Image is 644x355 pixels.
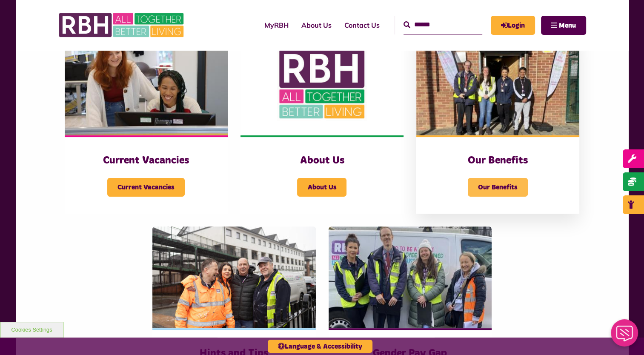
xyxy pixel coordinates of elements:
a: Contact Us [338,14,386,37]
button: Navigation [541,16,586,35]
img: 391760240 1590016381793435 2179504426197536539 N [329,226,492,329]
img: RBH [58,9,186,42]
span: Menu [559,22,576,29]
span: About Us [297,178,346,197]
h3: Current Vacancies [82,154,211,167]
a: Our Benefits Our Benefits [416,33,579,214]
a: Current Vacancies Current Vacancies [65,33,228,214]
a: About Us [295,14,338,37]
span: Current Vacancies [107,178,185,197]
a: MyRBH [258,14,295,37]
img: Dropinfreehold2 [416,33,579,135]
a: About Us About Us [240,33,404,214]
h3: About Us [258,154,386,167]
h3: Our Benefits [433,154,562,167]
img: RBH Logo Social Media 480X360 (1) [240,33,404,135]
iframe: Netcall Web Assistant for live chat [606,317,644,355]
span: Our Benefits [468,178,528,197]
img: IMG 1470 [65,33,228,135]
a: MyRBH [491,16,535,35]
input: Search [404,16,482,34]
img: SAZMEDIA RBH 21FEB24 46 [152,226,315,329]
button: Language & Accessibility [268,340,372,353]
